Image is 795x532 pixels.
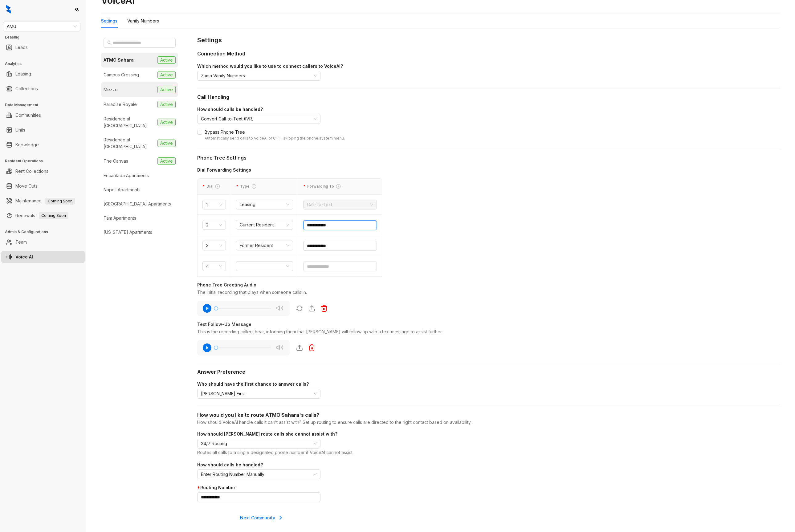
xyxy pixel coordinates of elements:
a: Team [15,236,27,248]
div: Next Community [240,514,284,521]
div: Settings [197,35,780,45]
div: [GEOGRAPHIC_DATA] Apartments [104,201,171,207]
div: Campus Crossing [104,71,139,78]
div: Dial Forwarding Settings [197,167,382,173]
span: Bypass Phone Tree [202,129,347,141]
div: How should [PERSON_NAME] route calls she cannot assist with? [197,431,780,437]
span: Enter Routing Number Manually [201,470,317,479]
li: Communities [1,109,85,121]
a: Move Outs [15,180,38,192]
div: How should VoiceAI handle calls it can’t assist with? Set up routing to ensure calls are directed... [197,419,780,426]
span: AMG [7,22,77,31]
div: Who should have the first chance to answer calls? [197,381,780,388]
div: How would you like to route ATMO Sahara's calls? [197,411,780,419]
span: Zuma Vanity Numbers [201,71,317,80]
a: RenewalsComing Soon [15,209,68,222]
h3: Admin & Configurations [5,229,86,235]
li: Voice AI [1,251,85,263]
span: Kelsey Answers First [201,389,317,398]
li: Rent Collections [1,165,85,177]
div: Residence at [GEOGRAPHIC_DATA] [104,116,155,129]
span: Coming Soon [45,198,75,205]
a: Voice AI [15,251,33,263]
a: Communities [15,109,41,121]
span: Call-To-Text [307,200,373,209]
div: Routes all calls to a single designated phone number if VoiceAI cannot assist. [197,449,780,457]
span: 2 [206,220,222,229]
li: Collections [1,83,85,95]
div: Napoli Apartments [104,186,141,193]
span: 3 [206,241,222,250]
div: Mezzo [104,86,118,93]
div: Encantada Apartments [104,172,149,179]
span: Active [157,101,176,108]
div: Phone Tree Settings [197,154,780,162]
img: logo [6,5,11,14]
a: Knowledge [15,139,39,151]
h3: Analytics [5,61,86,67]
span: Former Resident [240,241,289,250]
a: Collections [15,83,38,95]
div: The Canvas [104,158,128,164]
span: search [107,41,112,45]
li: Knowledge [1,139,85,151]
div: Type [236,184,293,189]
div: How should calls be handled? [197,461,780,468]
a: Units [15,124,25,136]
span: Active [157,119,176,126]
h3: Resident Operations [5,158,86,164]
a: Leasing [15,68,31,80]
div: Call Handling [197,93,780,101]
span: Coming Soon [39,212,68,219]
div: Forwarding To [303,184,377,189]
span: 4 [206,262,222,271]
span: Active [157,71,176,79]
div: ATMO Sahara [104,57,134,63]
div: Tam Apartments [104,215,136,221]
li: Team [1,236,85,248]
span: Leasing [240,200,289,209]
div: This is the recording callers hear, informing them that [PERSON_NAME] will follow up with a text ... [197,328,780,335]
div: The initial recording that plays when someone calls in. [197,289,780,296]
span: 24/7 Routing [201,439,317,448]
h3: Data Management [5,102,86,108]
div: Which method would you like to use to connect callers to VoiceAI? [197,63,780,70]
span: 1 [206,200,222,209]
div: Phone Tree Greeting Audio [197,282,780,288]
span: Active [157,157,176,165]
div: Answer Preference [197,368,780,376]
li: Move Outs [1,180,85,192]
span: Convert Call-to-Text (IVR) [201,114,317,124]
div: Routing Number [197,484,780,491]
li: Renewals [1,209,85,222]
div: Residence at [GEOGRAPHIC_DATA] [104,136,155,150]
div: Automatically send calls to VoiceAI or CTT, skipping the phone system menu. [205,136,345,141]
div: Dial [202,184,226,189]
li: Maintenance [1,195,85,207]
span: Active [157,140,176,147]
div: [US_STATE] Apartments [104,229,152,236]
div: How should calls be handled? [197,106,780,113]
li: Leasing [1,68,85,80]
span: Current Resident [240,220,289,229]
a: Leads [15,41,28,54]
span: Active [157,86,176,93]
span: Active [157,56,176,64]
li: Units [1,124,85,136]
div: Paradise Royale [104,101,137,108]
div: Connection Method [197,50,780,58]
div: Text Follow-Up Message [197,321,780,328]
div: Vanity Numbers [127,18,159,24]
h3: Leasing [5,35,86,40]
li: Leads [1,41,85,54]
a: Rent Collections [15,165,48,177]
div: Settings [101,18,117,24]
